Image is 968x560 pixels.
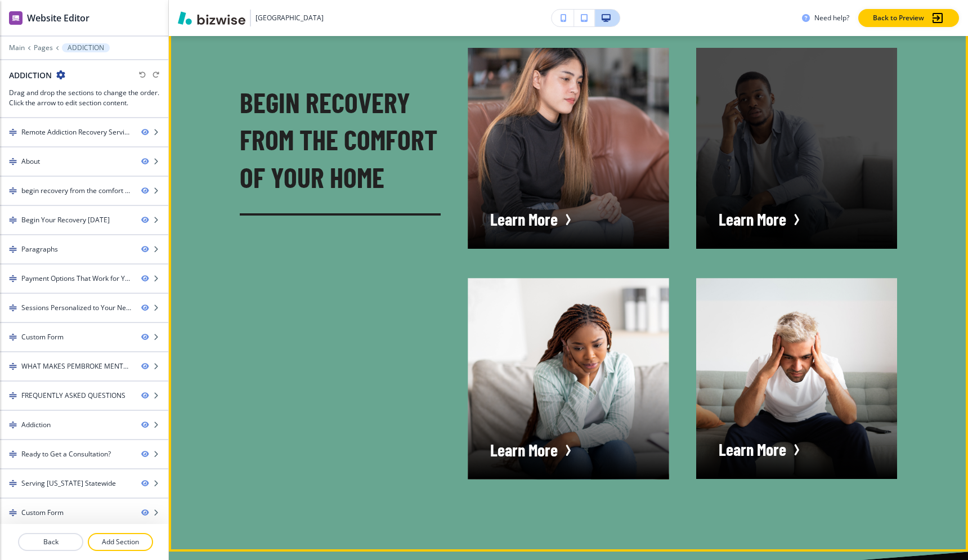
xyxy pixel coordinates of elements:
button: Navigation item imageLearn More [696,48,897,249]
button: Navigation item imageLearn More [468,278,669,479]
button: Navigation item imageLearn More [468,48,669,249]
img: Drag [9,245,17,253]
img: Drag [9,509,17,517]
div: begin recovery from the comfort of your home [21,186,132,196]
button: Back [18,533,83,551]
div: Serving Florida Statewide [21,478,116,489]
img: Drag [9,362,17,370]
div: Sessions Personalized to Your Needs [21,303,132,313]
img: Drag [9,128,17,136]
h3: Need help? [814,13,849,23]
p: Add Section [89,537,152,547]
div: Ready to Get a Consultation? [21,449,111,459]
p: Back [19,537,82,547]
img: Drag [9,480,17,487]
button: [GEOGRAPHIC_DATA] [178,10,324,26]
p: Back to Preview [873,13,924,23]
button: Main [9,44,25,52]
button: Add Section [88,533,153,551]
h3: begin recovery from the comfort of your home [240,83,441,196]
h2: ADDICTION [9,69,52,81]
h3: [GEOGRAPHIC_DATA] [256,13,324,23]
button: Pages [34,44,53,52]
div: Custom Form [21,332,64,342]
img: Drag [9,216,17,224]
button: ADDICTION [62,43,110,52]
h3: Drag and drop the sections to change the order. Click the arrow to edit section content. [9,88,159,108]
div: Custom Form [21,508,64,518]
div: About [21,156,40,167]
img: Drag [9,275,17,283]
button: Navigation item imageLearn More [696,278,897,479]
div: FREQUENTLY ASKED QUESTIONS [21,391,126,401]
img: Drag [9,392,17,400]
img: Drag [9,450,17,458]
div: Paragraphs [21,244,58,254]
div: WHAT MAKES PEMBROKE MENTAL HEALTH SERVICES SO POPULAR? [21,361,132,371]
img: Drag [9,304,17,312]
img: Drag [9,158,17,165]
button: Back to Preview [858,9,959,27]
h2: Website Editor [27,11,89,25]
div: Begin Your Recovery Today [21,215,110,225]
div: Addiction [21,420,51,430]
img: Drag [9,421,17,429]
p: ADDICTION [68,44,104,52]
div: Payment Options That Work for You [21,274,132,284]
img: Drag [9,187,17,195]
div: Remote Addiction Recovery Services [21,127,132,137]
img: editor icon [9,11,23,25]
img: Bizwise Logo [178,11,245,25]
img: Drag [9,333,17,341]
